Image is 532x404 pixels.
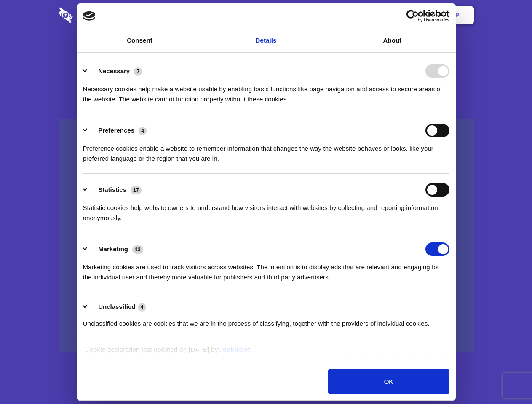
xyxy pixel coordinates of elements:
div: Preference cookies enable a website to remember information that changes the way the website beha... [83,137,449,164]
a: Wistia video thumbnail [59,119,474,352]
div: Marketing cookies are used to track visitors across websites. The intention is to display ads tha... [83,256,449,282]
button: Unclassified (4) [83,302,151,312]
div: Unclassified cookies are cookies that we are in the process of classifying, together with the pro... [83,312,449,329]
iframe: Drift Widget Chat Controller [490,362,522,394]
span: 13 [132,245,143,254]
span: 17 [131,186,142,194]
a: Details [203,29,329,52]
label: Preferences [98,127,134,134]
label: Statistics [98,186,126,193]
a: Cookiebot [218,346,250,353]
button: Necessary (7) [83,64,147,78]
a: Login [382,2,419,28]
button: Marketing (13) [83,242,149,256]
label: Necessary [98,67,130,74]
button: Preferences (4) [83,124,152,137]
h1: Eliminate Slack Data Loss. [59,38,474,68]
a: Contact [342,2,380,28]
img: logo-wordmark-white-trans-d4663122ce5f474addd5e946df7df03e33cb6a1c49d2221995e7729f52c070b2.svg [59,7,131,23]
a: Usercentrics Cookiebot - opens in a new window [376,10,449,22]
span: 4 [138,303,146,311]
label: Marketing [98,245,128,252]
img: logo [83,11,96,21]
span: 4 [139,127,147,135]
div: Necessary cookies help make a website usable by enabling basic functions like page navigation and... [83,78,449,104]
div: Cookie declaration last updated on [DATE] by [79,345,453,361]
a: About [329,29,456,52]
h4: Auto-redaction of sensitive data, encrypted data sharing and self-destructing private chats. Shar... [59,77,474,104]
a: Consent [77,29,203,52]
button: OK [328,369,449,394]
button: Statistics (17) [83,183,147,197]
div: Statistic cookies help website owners to understand how visitors interact with websites by collec... [83,197,449,223]
a: Pricing [247,2,284,28]
span: 7 [134,67,142,76]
